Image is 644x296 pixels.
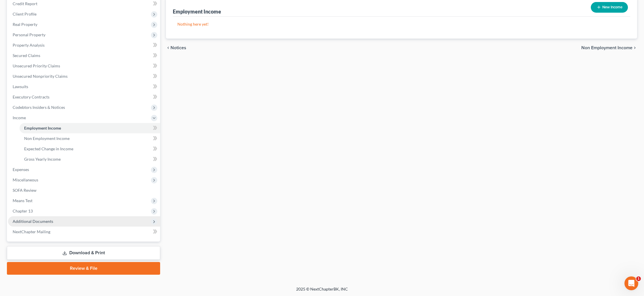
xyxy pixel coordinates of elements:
a: Property Analysis [8,40,160,50]
a: Expected Change in Income [20,144,160,154]
button: chevron_left Notices [166,45,186,50]
a: Lawsuits [8,81,160,92]
a: Unsecured Nonpriority Claims [8,71,160,81]
span: 1 [636,276,641,281]
span: Income [13,115,26,120]
span: Personal Property [13,32,45,37]
i: chevron_right [632,45,637,50]
span: Unsecured Priority Claims [13,63,60,68]
span: Non Employment Income [24,136,70,141]
span: Gross Yearly Income [24,157,61,162]
span: Notices [170,45,186,50]
a: Gross Yearly Income [20,154,160,164]
span: Expenses [13,167,29,172]
span: Executory Contracts [13,94,49,99]
span: Client Profile [13,12,37,16]
span: SOFA Review [13,188,37,193]
span: Miscellaneous [13,177,38,182]
a: Non Employment Income [20,133,160,144]
a: Review & File [7,262,160,275]
span: Secured Claims [13,53,40,58]
span: Property Analysis [13,43,45,48]
iframe: Intercom live chat [624,276,638,290]
span: Unsecured Nonpriority Claims [13,74,68,79]
a: SOFA Review [8,185,160,196]
a: Unsecured Priority Claims [8,61,160,71]
span: Means Test [13,198,32,203]
a: NextChapter Mailing [8,227,160,237]
span: Additional Documents [13,219,53,224]
span: Expected Change in Income [24,146,73,151]
span: Codebtors Insiders & Notices [13,105,65,110]
a: Secured Claims [8,50,160,61]
button: Non Employment Income chevron_right [581,45,637,50]
p: Nothing here yet! [177,21,626,27]
span: Credit Report [13,1,37,6]
i: chevron_left [166,45,170,50]
button: New Income [591,2,628,13]
a: Executory Contracts [8,92,160,102]
span: NextChapter Mailing [13,229,50,234]
div: Employment Income [173,8,221,15]
span: Chapter 13 [13,208,33,213]
a: Employment Income [20,123,160,133]
span: Employment Income [24,126,61,130]
span: Real Property [13,22,37,27]
span: Non Employment Income [581,45,632,50]
span: Lawsuits [13,84,28,89]
a: Download & Print [7,246,160,260]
